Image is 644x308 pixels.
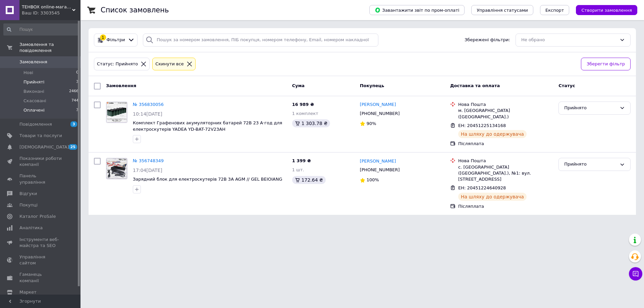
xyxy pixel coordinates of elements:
[359,109,401,118] div: [PHONE_NUMBER]
[70,121,77,127] span: 3
[154,61,185,68] div: Cкинути все
[471,5,533,15] button: Управління статусами
[107,37,125,43] span: Фільтри
[19,156,62,168] span: Показники роботи компанії
[143,34,378,47] input: Пошук за номером замовлення, ПІБ покупця, номером телефону, Email, номером накладної
[458,164,553,183] div: с. [GEOGRAPHIC_DATA] ([GEOGRAPHIC_DATA].), №1: вул. [STREET_ADDRESS]
[19,144,69,150] span: [DEMOGRAPHIC_DATA]
[458,203,553,209] div: Післяплата
[360,83,384,88] span: Покупець
[96,61,139,68] div: Статус: Прийнято
[477,8,528,13] span: Управління статусами
[69,144,77,150] span: 25
[133,168,162,173] span: 17:04[DATE]
[19,213,56,220] span: Каталог ProSale
[292,111,318,116] span: 1 комплект
[19,42,80,54] span: Замовлення та повідомлення
[292,167,304,172] span: 1 шт.
[76,107,78,113] span: 3
[458,108,553,120] div: м. [GEOGRAPHIC_DATA] ([GEOGRAPHIC_DATA].)
[106,102,127,123] img: Фото товару
[23,79,44,85] span: Прийняті
[458,130,527,138] div: На шляху до одержувача
[581,58,631,71] button: Зберегти фільтр
[19,133,62,139] span: Товари та послуги
[292,102,314,107] span: 16 989 ₴
[22,4,72,10] span: TEHBOX online-магазин
[359,166,401,174] div: [PHONE_NUMBER]
[76,79,78,85] span: 3
[564,105,617,112] div: Прийнято
[133,102,164,107] a: № 356830056
[106,158,127,179] img: Фото товару
[292,83,305,88] span: Cума
[292,158,311,163] span: 1 399 ₴
[23,107,45,113] span: Оплачені
[19,271,62,284] span: Гаманець компанії
[558,83,575,88] span: Статус
[19,225,43,231] span: Аналітика
[133,177,282,182] a: Зарядний блок для електроскутерів 72В 3A AGM // GEL BEIOIANG
[19,237,62,249] span: Інструменти веб-майстра та SEO
[458,123,506,128] span: ЕН: 20451225134168
[19,254,62,266] span: Управління сайтом
[106,158,127,179] a: Фото товару
[19,121,52,127] span: Повідомлення
[360,102,396,108] a: [PERSON_NAME]
[540,5,570,15] button: Експорт
[569,7,637,12] a: Створити замовлення
[23,88,44,95] span: Виконані
[375,7,459,13] span: Завантажити звіт по пром-оплаті
[133,111,162,117] span: 10:14[DATE]
[629,267,642,281] button: Чат з покупцем
[367,121,376,126] span: 90%
[367,177,379,182] span: 100%
[458,185,506,190] span: ЕН: 20451224640928
[458,141,553,147] div: Післяплата
[465,37,510,43] span: Збережені фільтри:
[133,158,164,163] a: № 356748349
[587,61,625,68] span: Зберегти фільтр
[545,8,564,13] span: Експорт
[360,158,396,165] a: [PERSON_NAME]
[71,98,78,104] span: 744
[458,193,527,201] div: На шляху до одержувача
[19,59,47,65] span: Замовлення
[369,5,465,15] button: Завантажити звіт по пром-оплаті
[19,202,38,208] span: Покупці
[564,161,617,168] div: Прийнято
[581,8,632,13] span: Створити замовлення
[19,191,37,197] span: Відгуки
[22,10,80,16] div: Ваш ID: 3303545
[106,102,127,123] a: Фото товару
[576,5,637,15] button: Створити замовлення
[19,289,37,295] span: Маркет
[458,158,553,164] div: Нова Пошта
[133,120,282,132] a: Комплект Графенових акумуляторних батарей 72В 23 А·год для електроскутерів YADEA YD-BAT-72V23AH
[76,70,78,76] span: 0
[101,6,169,14] h1: Список замовлень
[3,23,79,36] input: Пошук
[450,83,500,88] span: Доставка та оплата
[23,70,33,76] span: Нові
[292,176,326,184] div: 172.64 ₴
[458,102,553,108] div: Нова Пошта
[23,98,46,104] span: Скасовані
[106,83,136,88] span: Замовлення
[100,35,106,41] div: 1
[292,119,330,127] div: 1 303.78 ₴
[69,88,78,95] span: 2466
[521,37,617,44] div: Не обрано
[19,173,62,185] span: Панель управління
